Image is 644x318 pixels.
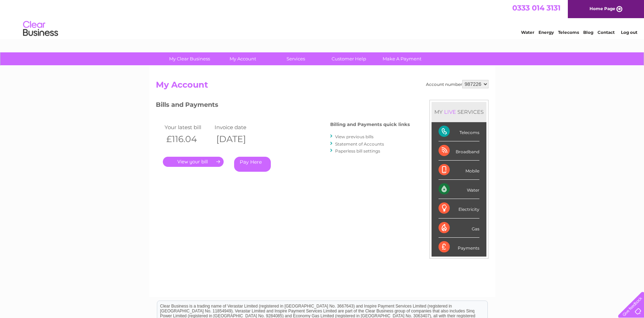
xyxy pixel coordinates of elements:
[213,132,263,146] th: [DATE]
[521,30,534,35] a: Water
[157,4,487,34] div: Clear Business is a trading name of Verastar Limited (registered in [GEOGRAPHIC_DATA] No. 3667643...
[426,80,489,88] div: Account number
[234,157,271,172] a: Pay Here
[373,52,431,65] a: Make A Payment
[432,102,486,122] div: MY SERVICES
[156,100,410,112] h3: Bills and Payments
[163,123,213,132] td: Your latest bill
[267,52,325,65] a: Services
[163,157,224,167] a: .
[335,148,380,154] a: Paperless bill settings
[558,30,579,35] a: Telecoms
[161,52,218,65] a: My Clear Business
[439,122,479,141] div: Telecoms
[439,161,479,180] div: Mobile
[583,30,593,35] a: Blog
[443,109,457,115] div: LIVE
[163,132,213,146] th: £116.04
[320,52,378,65] a: Customer Help
[512,3,560,12] a: 0333 014 3131
[23,18,58,39] img: logo.png
[439,199,479,218] div: Electricity
[213,123,263,132] td: Invoice date
[439,141,479,161] div: Broadband
[335,134,374,139] a: View previous bills
[330,122,410,127] h4: Billing and Payments quick links
[156,80,489,93] h2: My Account
[538,30,554,35] a: Energy
[439,238,479,257] div: Payments
[439,219,479,238] div: Gas
[335,141,384,147] a: Statement of Accounts
[598,30,615,35] a: Contact
[621,30,637,35] a: Log out
[214,52,272,65] a: My Account
[439,180,479,199] div: Water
